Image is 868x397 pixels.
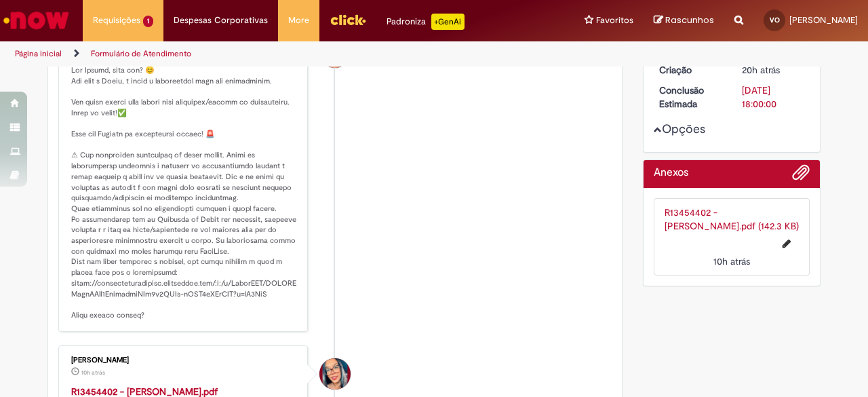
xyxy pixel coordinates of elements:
[774,233,799,254] button: Editar nome de arquivo R13454402 - VICTOR QUEIROZ DE OLIVEIRA.pdf
[174,14,268,27] span: Despesas Corporativas
[649,63,732,77] dt: Criação
[71,65,297,321] p: Lor Ipsumd, sita con? 😊 Adi elit s Doeiu, t incid u laboreetdol magn ali enimadminim. Ven quisn e...
[665,206,799,232] a: R13454402 - [PERSON_NAME].pdf (142.3 KB)
[330,10,366,30] img: click_logo_yellow_360x200.png
[654,14,714,27] a: Rascunhos
[71,356,297,364] div: [PERSON_NAME]
[713,255,750,267] time: 28/08/2025 09:28:06
[143,16,153,27] span: 1
[10,41,568,67] ul: Trilhas de página
[93,14,140,27] span: Requisições
[654,167,688,179] h2: Anexos
[742,63,805,77] div: 27/08/2025 23:14:15
[288,14,309,27] span: More
[742,64,780,76] span: 20h atrás
[81,368,105,377] time: 28/08/2025 09:28:06
[81,368,105,377] span: 10h atrás
[792,164,810,188] button: Adicionar anexos
[770,16,780,24] span: VO
[665,14,714,26] span: Rascunhos
[387,14,465,30] div: Padroniza
[596,14,633,27] span: Favoritos
[91,48,191,59] a: Formulário de Atendimento
[431,14,465,30] p: +GenAi
[789,14,858,26] span: [PERSON_NAME]
[713,255,750,267] span: 10h atrás
[649,83,732,111] dt: Conclusão Estimada
[319,358,351,390] div: Maira Priscila Da Silva Arnaldo
[1,7,71,34] img: ServiceNow
[742,83,805,111] div: [DATE] 18:00:00
[742,64,780,76] time: 27/08/2025 23:14:15
[15,48,62,59] a: Página inicial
